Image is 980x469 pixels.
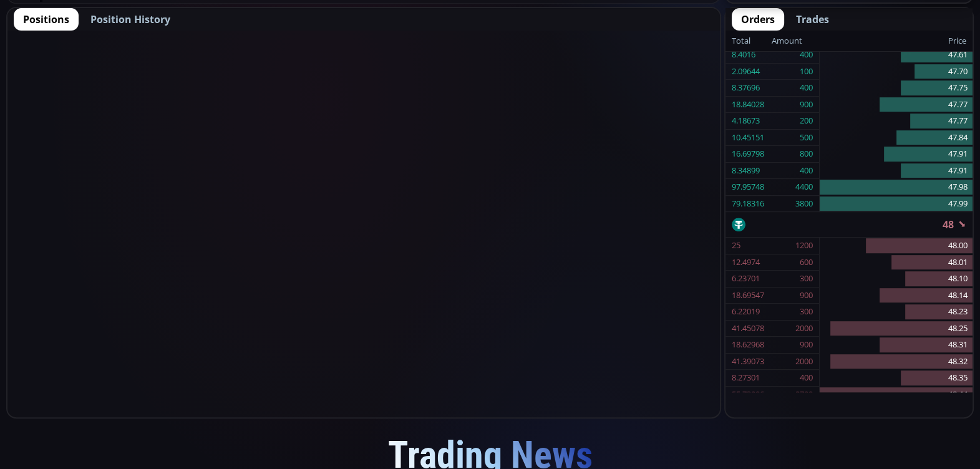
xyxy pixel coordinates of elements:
div: 12.4974 [732,254,760,271]
div: 47.77 [820,113,973,130]
div: 79.18316 [732,196,764,212]
div: DASH [41,29,68,40]
div: 8.27301 [732,370,760,386]
div: 2700 [795,387,813,403]
div: 48.14 [820,288,973,304]
div: +0.84 (+1.78%) [269,31,326,40]
div: C [239,31,245,40]
div: 1 h [105,7,115,17]
div: 55.73906 [732,387,764,403]
div: 500 [800,130,813,146]
div: 8.37696 [732,80,760,96]
div: 300 [800,304,813,320]
div: 3800 [795,196,813,212]
div: 47.75 [820,80,973,97]
div: 48.01 [820,254,973,271]
div: 1200 [795,238,813,254]
div: Compare [168,7,204,17]
div: 6.23701 [732,271,760,287]
div: 48.31 [820,337,973,354]
div: 300 [800,271,813,287]
span: Orders [741,12,775,27]
div: 6.22019 [732,304,760,320]
button: Positions [14,8,79,31]
div: 47.91 [820,146,973,163]
div: 48.23 [820,304,973,321]
div: 900 [800,288,813,304]
div: Dash [87,29,117,40]
div: 47.77 [820,97,973,114]
div: 48.43 [186,31,206,40]
span: Trades [796,12,829,27]
div: 46.60 [215,31,235,40]
span: Position History [90,12,170,27]
div: 48.10 [820,271,973,288]
div: 20.677K [72,45,102,54]
div: 47.98 [820,179,973,196]
div: Hide Drawings Toolbar [29,435,34,452]
button: Position History [81,8,180,31]
div: 48.25 [820,321,973,337]
div: 18.84028 [732,97,764,113]
div: 48.00 [245,31,266,40]
div: O [148,31,155,40]
div: 900 [800,97,813,113]
div: Market open [127,29,138,40]
div: 1h [68,29,87,40]
div:  [11,167,21,178]
div: 100 [800,64,813,80]
div: Total [732,33,772,49]
div: 4400 [795,179,813,195]
div: 8.4016 [732,47,755,63]
div: 25 [732,238,740,254]
div: 48.35 [820,370,973,387]
div: 41.45078 [732,321,764,337]
div: 2.09644 [732,64,760,80]
div: 18.69547 [732,288,764,304]
div: 800 [800,146,813,162]
div: 48.32 [820,354,973,370]
div: Indicators [233,7,271,17]
div: 47.84 [820,130,973,147]
div: 10.45151 [732,130,764,146]
div: 2000 [795,321,813,337]
div: 47.61 [820,47,973,64]
div: 47.99 [820,196,973,212]
div: 48.44 [820,387,973,404]
span: Positions [23,12,69,27]
div: 400 [800,370,813,386]
div: 97.95748 [732,179,764,195]
div: 16.69798 [732,146,764,162]
div: Volume [41,45,67,54]
div: 41.39073 [732,354,764,370]
div: 8.34899 [732,163,760,179]
div: H [179,31,185,40]
div: 48 [725,212,973,237]
div: 600 [800,254,813,271]
div: 18.62968 [732,337,764,353]
div: 400 [800,163,813,179]
div: 400 [800,80,813,96]
div: 47.16 [155,31,176,40]
div: Price [802,33,966,49]
div: 200 [800,113,813,129]
div: 48.00 [820,238,973,254]
div: Amount [772,33,802,49]
div: 47.70 [820,64,973,80]
div: L [210,31,215,40]
button: Trades [787,8,838,31]
div: 900 [800,337,813,353]
div: 47.91 [820,163,973,180]
div: 400 [800,47,813,63]
button: Orders [732,8,784,31]
div: 4.18673 [732,113,760,129]
div: 2000 [795,354,813,370]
